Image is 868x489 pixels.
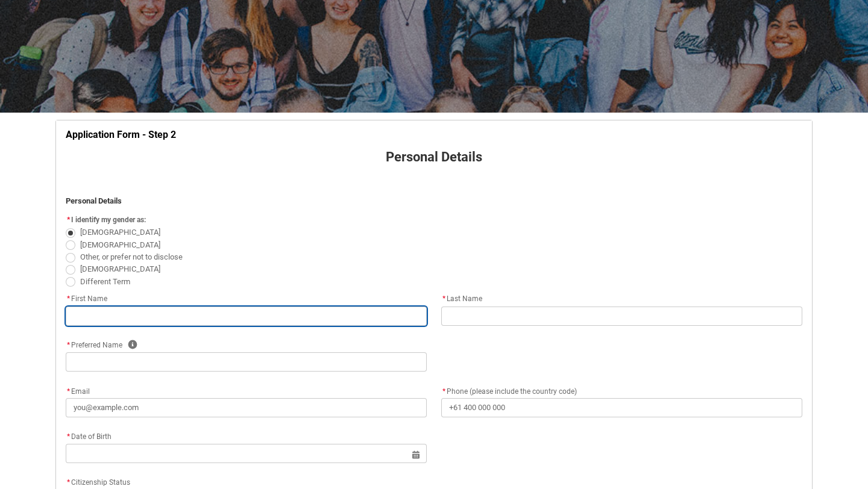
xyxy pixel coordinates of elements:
span: Date of Birth [66,432,112,441]
abbr: required [67,294,70,303]
abbr: required [442,294,445,303]
span: First Name [66,294,107,303]
abbr: required [67,216,70,224]
label: Email [66,384,95,397]
input: you@example.com [66,398,427,417]
span: Last Name [441,294,482,303]
span: Different Term [80,277,130,286]
span: I identify my gender as: [71,216,146,224]
span: Other, or prefer not to disclose [80,252,183,261]
abbr: required [67,341,70,349]
input: +61 400 000 000 [441,398,802,417]
abbr: required [442,387,445,396]
strong: Personal Details [386,149,482,164]
strong: Personal Details [66,196,122,205]
strong: Application Form - Step 2 [66,129,176,140]
abbr: required [67,478,70,487]
span: [DEMOGRAPHIC_DATA] [80,264,160,273]
span: Citizenship Status [71,478,130,487]
span: [DEMOGRAPHIC_DATA] [80,240,160,249]
span: [DEMOGRAPHIC_DATA] [80,228,160,237]
abbr: required [67,387,70,396]
span: Preferred Name [66,341,122,349]
abbr: required [67,432,70,441]
label: Phone (please include the country code) [441,384,582,397]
